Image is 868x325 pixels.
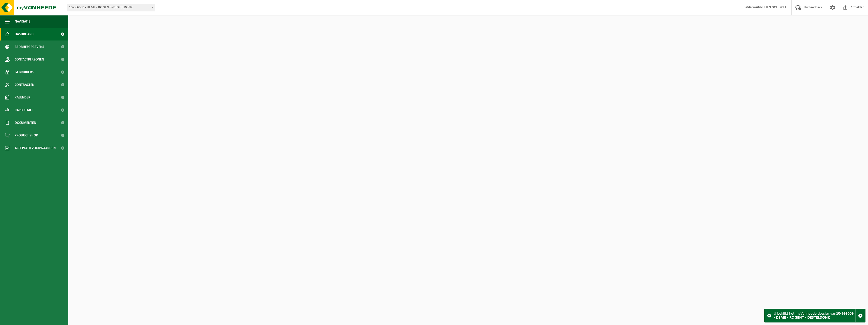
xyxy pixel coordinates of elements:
span: Gebruikers [15,66,34,78]
span: Kalender [15,91,30,104]
div: U bekijkt het myVanheede dossier van [774,309,855,322]
span: Bedrijfsgegevens [15,40,44,53]
strong: ANNELIEN GOUDKET [756,6,786,9]
span: Contactpersonen [15,53,44,66]
span: Dashboard [15,28,34,40]
span: Contracten [15,78,34,91]
strong: 10-966509 - DEME - RC GENT - DESTELDONK [774,312,854,320]
span: 10-966509 - DEME - RC GENT - DESTELDONK [67,4,155,11]
span: 10-966509 - DEME - RC GENT - DESTELDONK [67,4,155,11]
span: Rapportage [15,104,34,116]
span: Acceptatievoorwaarden [15,142,56,154]
span: Product Shop [15,129,38,142]
span: Documenten [15,116,36,129]
span: Navigatie [15,15,30,28]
